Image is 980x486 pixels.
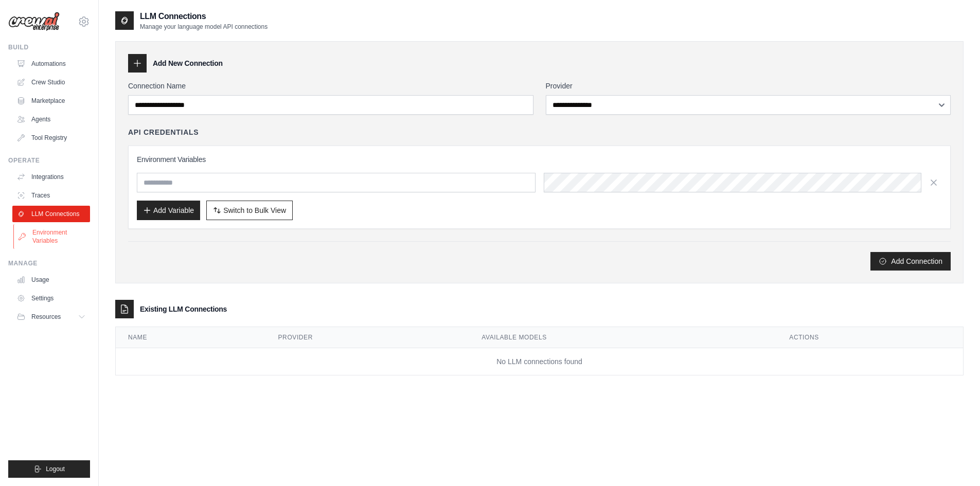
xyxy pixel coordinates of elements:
img: Logo [8,12,60,31]
p: Manage your language model API connections [140,23,268,31]
a: Crew Studio [12,74,90,91]
a: Tool Registry [12,130,90,146]
th: Provider [266,327,470,348]
a: Agents [12,111,90,128]
h3: Existing LLM Connections [140,304,227,314]
a: Marketplace [12,93,90,109]
a: Traces [12,187,90,204]
td: No LLM connections found [116,348,963,375]
button: Add Connection [870,252,951,271]
th: Name [116,327,266,348]
th: Available Models [469,327,777,348]
div: Build [8,43,90,51]
button: Resources [12,309,90,325]
div: Operate [8,156,90,165]
a: Settings [12,290,90,307]
a: Integrations [12,169,90,185]
h3: Environment Variables [137,154,942,165]
span: Logout [46,465,65,473]
a: Usage [12,272,90,288]
button: Add Variable [137,201,200,220]
span: Resources [31,313,61,321]
h3: Add New Connection [153,58,223,68]
h2: LLM Connections [140,10,268,23]
th: Actions [777,327,963,348]
span: Switch to Bulk View [223,205,286,215]
div: Manage [8,259,90,267]
label: Provider [546,81,951,91]
a: LLM Connections [12,206,90,222]
button: Switch to Bulk View [206,201,293,220]
button: Logout [8,460,90,478]
a: Automations [12,56,90,72]
h4: API Credentials [128,127,199,137]
label: Connection Name [128,81,533,91]
a: Environment Variables [13,224,91,249]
